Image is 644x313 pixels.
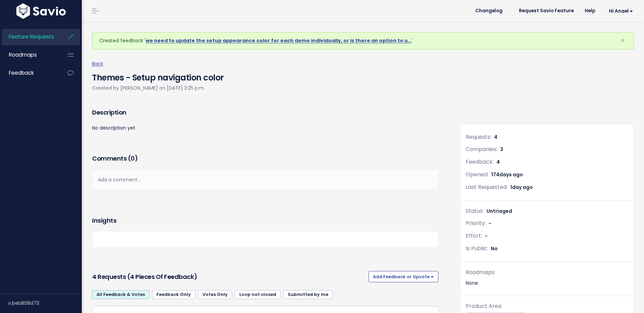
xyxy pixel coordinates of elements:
[92,108,438,117] h3: Description
[152,290,195,299] a: Feedback Only
[466,232,482,240] span: Effort:
[513,6,579,16] a: Request Savio Feature
[466,145,497,153] span: Companies:
[2,65,57,81] a: Feedback
[466,219,486,227] span: Priority:
[15,3,68,19] img: logo-white.9d6f32f41409.svg
[579,6,601,16] a: Help
[499,171,523,178] span: days ago
[466,183,508,191] span: Last Requested:
[92,85,205,91] span: Created by [PERSON_NAME] on [DATE] 3:25 p.m.
[466,301,628,311] div: Product Area
[92,154,438,163] h3: Comments ( )
[2,29,57,45] a: Feature Requests
[92,170,438,190] div: Add a comment...
[9,69,34,76] span: Feedback
[92,216,116,225] h3: Insights
[92,290,149,299] a: All Feedback & Votes
[475,9,503,13] span: Changelog
[235,290,281,299] a: Loop not closed
[92,32,634,49] div: Created feedback ' '
[2,47,57,63] a: Roadmaps
[609,9,633,14] span: Hi Anael
[620,35,625,46] span: ×
[466,133,491,141] span: Requests:
[466,279,628,287] div: None.
[601,6,639,16] a: Hi Anael
[146,37,411,44] a: we need to update the setup appearance color for each demo individually, or is there an option to u…
[485,233,488,239] span: -
[9,51,37,58] span: Roadmaps
[613,32,632,49] button: Close
[283,290,333,299] a: Submitted by me
[9,33,54,40] span: Feature Requests
[92,60,103,67] a: Back
[466,158,494,166] span: Feedback:
[494,134,497,140] span: 4
[92,272,366,282] h3: 4 Requests (4 pieces of Feedback)
[500,146,503,153] span: 3
[466,244,488,252] span: Is Public:
[489,220,491,227] span: -
[512,184,533,191] span: day ago
[496,159,500,165] span: 4
[510,184,533,191] span: 1
[92,124,438,132] p: No description yet.
[466,207,484,215] span: Status:
[8,294,82,312] div: v.beb808d73
[466,170,489,178] span: Opened:
[198,290,232,299] a: Votes Only
[486,208,512,214] span: Untriaged
[491,171,523,178] span: 174
[92,68,224,84] h4: Themes - Setup navigation color
[466,268,628,278] div: Roadmaps
[491,245,498,252] span: No
[369,271,438,282] button: Add Feedback or Upvote
[131,154,135,163] span: 0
